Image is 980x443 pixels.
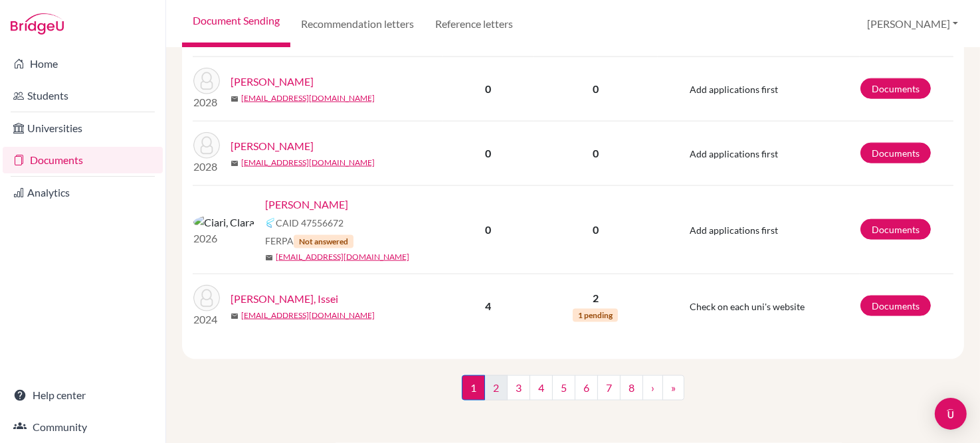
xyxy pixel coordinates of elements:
[860,219,931,240] a: Documents
[485,147,491,159] b: 0
[690,224,778,236] span: Add applications first
[276,216,343,230] span: CAID 47556672
[860,78,931,99] a: Documents
[193,215,254,230] img: Ciari, Clara
[485,82,491,95] b: 0
[276,251,409,263] a: [EMAIL_ADDRESS][DOMAIN_NAME]
[265,218,276,228] img: Common App logo
[3,382,163,408] a: Help center
[552,375,575,400] a: 5
[620,375,643,400] a: 8
[3,50,163,77] a: Home
[534,290,657,306] p: 2
[462,375,684,411] nav: ...
[484,375,508,400] a: 2
[193,68,220,94] img: Chen, Yiling
[530,375,553,400] a: 4
[662,375,684,400] a: »
[597,375,621,400] a: 7
[3,147,163,173] a: Documents
[231,138,314,154] a: [PERSON_NAME]
[534,81,657,97] p: 0
[231,312,239,320] span: mail
[861,11,964,37] button: [PERSON_NAME]
[534,145,657,161] p: 0
[193,94,220,110] p: 2028
[534,222,657,238] p: 0
[690,148,778,159] span: Add applications first
[265,254,273,262] span: mail
[573,309,618,322] span: 1 pending
[860,296,931,316] a: Documents
[485,223,491,236] b: 0
[3,179,163,206] a: Analytics
[3,82,163,109] a: Students
[3,115,163,141] a: Universities
[935,398,967,430] div: Open Intercom Messenger
[231,95,239,103] span: mail
[3,414,163,440] a: Community
[193,230,254,246] p: 2026
[193,311,220,327] p: 2024
[241,310,375,321] a: [EMAIL_ADDRESS][DOMAIN_NAME]
[241,92,375,104] a: [EMAIL_ADDRESS][DOMAIN_NAME]
[642,375,663,400] a: ›
[507,375,530,400] a: 3
[265,234,353,248] span: FERPA
[485,300,491,312] b: 4
[575,375,598,400] a: 6
[690,84,778,95] span: Add applications first
[294,235,353,248] span: Not answered
[231,74,314,90] a: [PERSON_NAME]
[11,13,64,35] img: Bridge-U
[193,132,220,159] img: Chen, Wennan
[231,159,239,167] span: mail
[241,157,375,169] a: [EMAIL_ADDRESS][DOMAIN_NAME]
[231,291,338,307] a: [PERSON_NAME], Issei
[690,301,805,312] span: Check on each uni's website
[265,197,348,213] a: [PERSON_NAME]
[860,143,931,163] a: Documents
[193,159,220,175] p: 2028
[462,375,485,400] span: 1
[193,285,220,311] img: Crowley, Issei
